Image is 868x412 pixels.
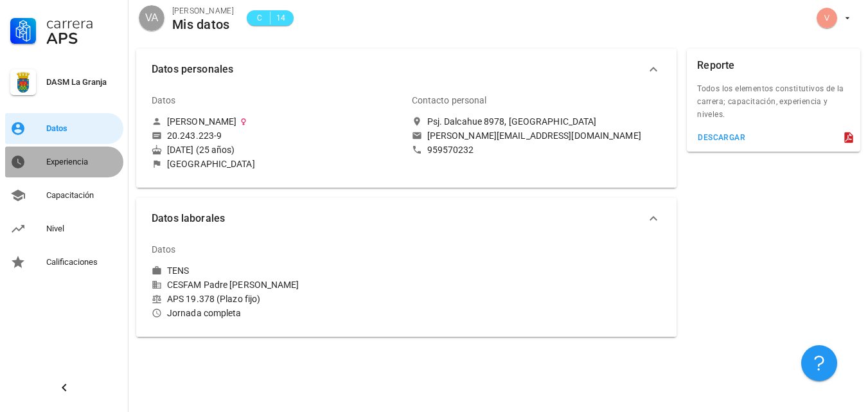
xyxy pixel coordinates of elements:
span: 14 [276,12,286,24]
a: Capacitación [5,180,123,211]
div: [PERSON_NAME] [167,116,236,127]
button: Datos personales [136,49,677,90]
div: Datos [46,123,118,134]
div: avatar [139,5,164,31]
div: DASM La Granja [46,77,118,87]
div: Datos [152,234,176,265]
span: C [254,12,265,24]
div: Carrera [46,15,118,31]
div: Nivel [46,224,118,234]
span: Datos laborales [152,210,646,228]
span: VA [145,5,158,31]
div: 959570232 [427,144,474,156]
div: Datos [152,85,176,116]
button: descargar [692,129,750,147]
div: Reporte [697,49,734,82]
span: Datos personales [152,60,646,78]
a: 959570232 [412,144,662,156]
div: 20.243.223-9 [167,130,222,141]
div: Todos los elementos constitutivos de la carrera; capacitación, experiencia y niveles. [687,82,860,129]
a: Nivel [5,213,123,244]
div: TENS [167,265,189,276]
div: Psj. Dalcahue 8978, [GEOGRAPHIC_DATA] [427,116,597,127]
button: Datos laborales [136,198,677,239]
div: APS [46,31,118,46]
a: Experiencia [5,147,123,177]
div: avatar [817,8,837,28]
div: CESFAM Padre [PERSON_NAME] [152,279,402,291]
div: [PERSON_NAME] [172,4,234,17]
a: Calificaciones [5,247,123,278]
div: Jornada completa [152,307,402,319]
div: [DATE] (25 años) [152,144,402,156]
div: descargar [697,133,745,142]
div: Calificaciones [46,257,118,267]
a: Psj. Dalcahue 8978, [GEOGRAPHIC_DATA] [412,116,662,127]
a: Datos [5,113,123,144]
div: Contacto personal [412,85,487,116]
div: Capacitación [46,190,118,201]
div: APS 19.378 (Plazo fijo) [152,293,402,305]
a: [PERSON_NAME][EMAIL_ADDRESS][DOMAIN_NAME] [412,130,662,141]
div: Mis datos [172,17,234,31]
div: Experiencia [46,157,118,167]
div: [GEOGRAPHIC_DATA] [167,158,255,170]
div: [PERSON_NAME][EMAIL_ADDRESS][DOMAIN_NAME] [427,130,641,141]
